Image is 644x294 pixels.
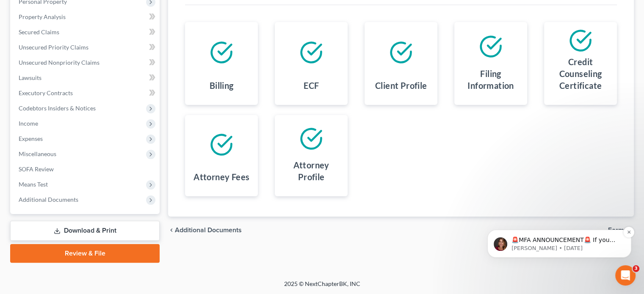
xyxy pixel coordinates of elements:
a: Property Analysis [12,9,160,25]
iframe: Intercom notifications message [475,176,644,271]
img: Profile image for James [123,14,140,30]
a: Review & File [10,244,160,263]
a: Lawsuits [12,70,160,85]
div: Attorney's Disclosure of Compensation [12,176,157,191]
span: 3 [633,265,639,272]
a: Download & Print [10,221,160,241]
div: Form Preview Helper [12,160,157,176]
img: Profile image for Lindsey [107,14,124,30]
iframe: Intercom live chat [615,265,636,286]
h4: Billing [210,80,234,91]
div: Send us a message [17,107,141,115]
span: Additional Documents [19,196,78,203]
div: Statement of Financial Affairs - Gross Yearly Income (Other) [12,191,157,216]
span: Home [19,237,38,243]
img: logo [17,18,74,27]
button: Dismiss notification [149,50,160,61]
span: 🚨MFA ANNOUNCEMENT🚨 If you are filing [DATE] in [US_STATE] or [US_STATE], you need to have MFA ena... [37,60,142,176]
div: Form Preview Helper [17,163,142,172]
a: Secured Claims [12,25,160,40]
span: Means Test [19,181,48,188]
button: Messages [56,216,113,250]
a: Unsecured Nonpriority Claims [12,55,160,70]
span: Search for help [17,144,69,153]
span: Executory Contracts [19,89,73,96]
span: Property Analysis [19,13,66,20]
span: Miscellaneous [19,150,56,157]
div: message notification from Katie, 10w ago. 🚨MFA ANNOUNCEMENT🚨 If you are filing today in Idaho or ... [13,53,157,81]
span: Secured Claims [19,28,59,36]
span: Unsecured Nonpriority Claims [19,59,100,66]
div: Statement of Financial Affairs - Gross Yearly Income (Other) [17,195,142,212]
h4: Attorney Profile [282,159,341,183]
div: Close [146,14,161,29]
h4: ECF [304,80,319,91]
a: SOFA Review [12,162,160,177]
span: Expenses [19,135,43,142]
img: Profile image for Kelly [91,14,108,30]
p: How can we help? [17,74,152,89]
p: Message from Katie, sent 10w ago [37,68,146,76]
span: Lawsuits [19,74,41,81]
h4: Client Profile [375,80,427,91]
div: Attorney's Disclosure of Compensation [17,179,142,188]
span: Help [134,237,148,243]
a: Unsecured Priority Claims [12,40,160,55]
i: chevron_left [168,227,175,234]
a: chevron_left Additional Documents [168,227,242,234]
button: Help [113,216,169,250]
span: SOFA Review [19,165,54,173]
a: Executory Contracts [12,85,160,101]
button: Search for help [12,140,157,157]
span: Unsecured Priority Claims [19,44,88,51]
span: Codebtors Insiders & Notices [19,104,96,112]
h4: Credit Counseling Certificate [551,56,610,91]
p: Hi there! [17,60,152,74]
span: Messages [70,237,100,243]
img: Profile image for Katie [19,61,33,74]
span: Additional Documents [175,227,242,234]
h4: Attorney Fees [193,171,249,183]
div: Send us a messageWe typically reply in a few hours [8,99,161,132]
span: Income [19,120,38,127]
h4: Filing Information [461,68,520,91]
div: We typically reply in a few hours [17,115,141,124]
